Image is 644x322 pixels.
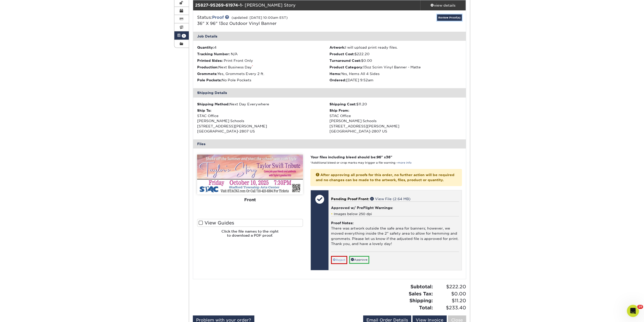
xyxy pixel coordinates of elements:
li: $222.20 [329,51,462,56]
strong: 25827-95269-61974-1 [195,3,242,8]
li: 13oz Scrim Vinyl Banner - Matte [329,65,462,70]
div: Job Details [193,32,466,41]
span: N/A [231,52,238,56]
strong: Product Category: [329,65,363,69]
span: $233.40 [434,304,466,311]
strong: Shipping Cost: [329,102,356,106]
div: STAC Office [PERSON_NAME] Schools [STREET_ADDRESS][PERSON_NAME] [GEOGRAPHIC_DATA]-2807 US [329,108,462,134]
div: - [PERSON_NAME] Story [193,0,420,10]
strong: Artwork: [329,45,345,49]
strong: Shipping Method: [197,102,230,106]
strong: Shipping: [409,298,433,303]
div: Next Day Everywhere [197,102,329,107]
strong: Ordered: [329,78,346,82]
iframe: Intercom live chat [627,305,639,317]
div: Status: [193,14,375,27]
h4: Approved w/ PreFlight Warnings: [331,206,459,210]
span: Print Front Only [224,59,253,63]
span: $222.20 [434,283,466,290]
small: *Additional bleed or crop marks may trigger a file warning – [310,161,411,164]
strong: Printed Sides: [197,59,223,63]
div: STAC Office [PERSON_NAME] Schools [STREET_ADDRESS][PERSON_NAME] [GEOGRAPHIC_DATA]-2807 US [197,108,329,134]
li: Images below 250 dpi [331,212,459,216]
span: Pending Proof Front: [331,197,369,201]
li: I will upload print ready files. [329,45,462,50]
li: 4 [197,45,329,50]
a: view details [420,0,466,10]
span: 36 [386,155,390,159]
strong: Tracking Number: [197,52,230,56]
li: $0.00 [329,58,462,63]
div: $11.20 [329,102,462,107]
h6: Click the file names to the right to download a PDF proof. [197,229,303,242]
strong: After approving all proofs for this order, no further action will be required and no changes can ... [316,173,454,182]
strong: Quantity: [197,45,214,49]
div: Shipping Details [193,88,466,97]
span: 10 [637,305,643,309]
li: No Pole Pockets [197,78,329,83]
li: Yes, Hems All 4 Sides [329,71,462,76]
div: view details [420,3,466,8]
strong: Ship To: [197,108,211,112]
a: 1 [174,31,189,40]
a: Review Proof(s) [437,14,462,21]
strong: Total: [419,305,433,310]
span: 1 [182,34,186,38]
strong: Production: [197,65,218,69]
span: $11.20 [434,297,466,304]
a: Reject [331,256,347,264]
strong: Proof Notes: [331,221,354,225]
label: View Guides [197,219,303,227]
a: more info [398,161,411,164]
iframe: Google Customer Reviews [1,307,43,320]
a: View File (2.64 MB) [370,197,410,201]
span: $0.00 [434,290,466,297]
strong: Hems: [329,72,341,76]
strong: Ship From: [329,108,349,112]
div: Files [193,139,466,148]
strong: Your files including bleed should be: " x " [310,155,392,159]
strong: Sales Tax: [409,291,433,296]
strong: Turnaround Cost: [329,59,361,63]
li: [DATE] 9:52am [329,78,462,83]
strong: Grommets: [197,72,217,76]
span: 96 [377,155,381,159]
strong: Subtotal: [410,284,433,289]
a: Approve [349,256,369,264]
li: Next Business Day [197,65,329,70]
div: Front [197,194,303,205]
a: 36" X 96" 13oz Outdoor Vinyl Banner [197,21,277,26]
div: There was artwork outside the safe area for banners; however, we moved everything inside the 2" s... [331,216,459,251]
small: (updated: [DATE] 10:00am EST) [232,16,288,20]
strong: Pole Pockets: [197,78,222,82]
strong: Product Cost: [329,52,355,56]
li: Yes, Grommets Every 2 ft. [197,71,329,76]
a: Proof [212,15,224,20]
